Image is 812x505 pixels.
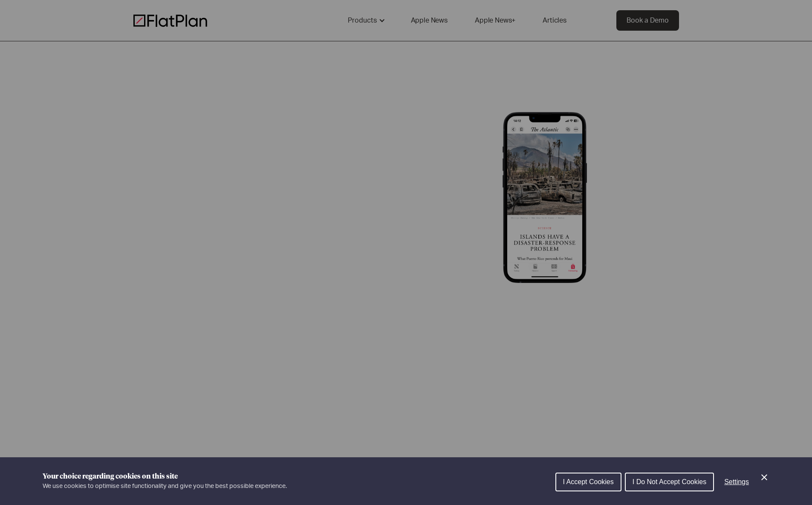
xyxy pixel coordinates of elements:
[43,471,287,482] h1: Your choice regarding cookies on this site
[563,478,614,485] span: I Accept Cookies
[633,478,706,485] span: I Do Not Accept Cookies
[759,472,769,482] button: Close Cookie Control
[625,473,714,491] button: I Do Not Accept Cookies
[555,473,621,491] button: I Accept Cookies
[717,473,756,491] button: Settings
[724,478,749,485] span: Settings
[43,482,287,491] p: We use cookies to optimise site functionality and give you the best possible experience.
